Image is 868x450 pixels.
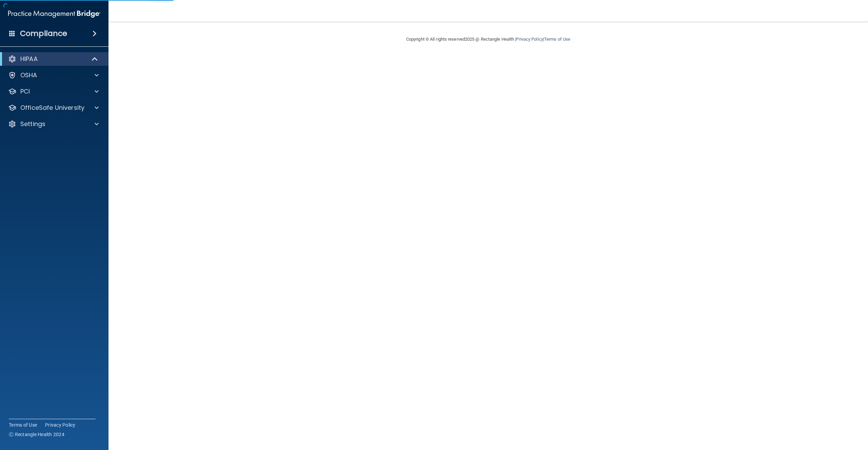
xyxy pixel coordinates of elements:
p: PCI [20,87,30,96]
p: HIPAA [20,55,38,63]
img: PMB logo [8,7,100,21]
a: Terms of Use [544,37,570,42]
p: Settings [20,120,45,128]
a: Privacy Policy [45,422,76,428]
h4: Compliance [20,29,67,38]
div: Copyright © All rights reserved 2025 @ Rectangle Health | | [364,28,612,50]
a: OSHA [8,71,99,79]
a: Privacy Policy [516,37,543,42]
a: Terms of Use [9,422,37,428]
span: Ⓒ Rectangle Health 2024 [9,431,64,438]
a: HIPAA [8,55,98,63]
p: OSHA [20,71,37,79]
p: OfficeSafe University [20,104,84,112]
a: OfficeSafe University [8,104,99,112]
a: Settings [8,120,99,128]
a: PCI [8,87,99,96]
